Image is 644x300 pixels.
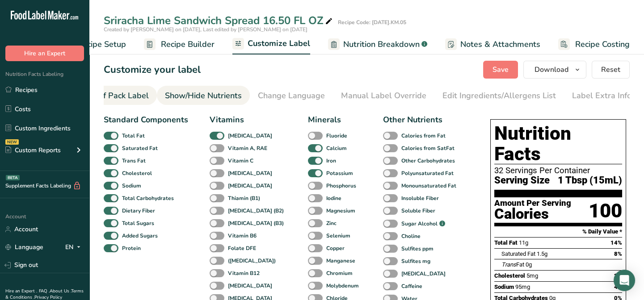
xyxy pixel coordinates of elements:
b: Folate DFE [228,244,256,252]
div: EN [65,242,84,253]
button: Download [523,61,586,79]
b: Zinc [326,219,337,227]
span: Nutrition Breakdown [343,38,420,50]
a: FAQ . [39,288,50,294]
i: Trans [501,261,516,268]
div: Label Extra Info [572,90,631,102]
div: Custom Reports [5,146,61,155]
b: Choline [401,232,421,240]
b: Sulfites mg [401,257,430,265]
div: 100 [589,199,622,223]
button: Reset [592,61,630,79]
span: Notes & Attachments [460,38,540,50]
span: 5mg [526,272,538,279]
button: Hire an Expert [5,46,84,61]
a: Customize Label [232,33,310,55]
span: Save [492,64,509,75]
a: Hire an Expert . [5,288,37,294]
b: Vitamin C [228,157,253,165]
b: Protein [122,244,141,252]
b: Other Carbohydrates [401,157,455,165]
b: Polyunsaturated Fat [401,169,454,177]
b: [MEDICAL_DATA] (B3) [228,219,284,227]
b: Calcium [326,144,347,152]
div: BETA [6,175,20,180]
span: Reset [601,64,620,75]
div: Vitamins [210,114,286,126]
div: Open Intercom Messenger [614,270,635,291]
a: Nutrition Breakdown [328,34,427,54]
b: Soluble Fiber [401,207,435,215]
b: Calories from SatFat [401,144,455,152]
div: Calories [494,208,571,221]
span: Serving Size [494,175,550,186]
span: Saturated Fat [501,250,535,257]
b: Sulfites ppm [401,245,434,253]
b: Molybdenum [326,282,359,290]
b: Sodium [122,182,141,190]
b: Total Fat [122,132,145,140]
div: Change Language [258,90,325,102]
b: [MEDICAL_DATA] [228,132,272,140]
div: Other Nutrients [383,114,459,126]
b: Sugar Alcohol [401,220,438,228]
section: % Daily Value * [494,226,622,237]
div: Show/Hide Nutrients [165,90,242,102]
a: Language [5,239,43,255]
div: Minerals [308,114,362,126]
span: Created by [PERSON_NAME] on [DATE], Last edited by [PERSON_NAME] on [DATE] [104,26,307,33]
b: Phosphorus [326,182,356,190]
a: About Us . [50,288,71,294]
span: Sodium [494,283,514,290]
b: Vitamin B6 [228,232,257,240]
span: Recipe Builder [161,38,215,50]
b: Iodine [326,194,341,202]
div: Recipe Code: [DATE].KM.05 [338,18,406,26]
a: Notes & Attachments [445,34,540,54]
b: Dietary Fiber [122,207,155,215]
b: [MEDICAL_DATA] [401,270,446,278]
b: Calories from Fat [401,132,446,140]
b: Selenium [326,232,350,240]
span: Download [535,64,568,75]
div: Sriracha Lime Sandwich Spread 16.50 FL OZ [104,12,334,29]
b: Manganese [326,257,355,265]
div: 32 Servings Per Container [494,166,622,175]
b: Fluoride [326,132,347,140]
span: 8% [614,250,622,257]
b: Iron [326,157,336,165]
b: Caffeine [401,282,422,290]
div: Amount Per Serving [494,199,571,208]
b: [MEDICAL_DATA] [228,182,272,190]
span: Recipe Setup [77,38,126,50]
span: Recipe Costing [575,38,630,50]
b: Saturated Fat [122,144,158,152]
b: Monounsaturated Fat [401,182,456,190]
span: Total Fat [494,239,518,246]
button: Save [483,61,518,79]
span: 0g [526,261,532,268]
b: Total Sugars [122,219,154,227]
div: Edit Ingredients/Allergens List [442,90,556,102]
span: 1 Tbsp (15mL) [558,175,622,186]
span: 95mg [515,283,530,290]
h1: Nutrition Facts [494,123,622,164]
b: Vitamin B12 [228,269,260,277]
a: Recipe Builder [144,34,215,54]
span: Customize Label [248,37,310,50]
h1: Customize your label [104,62,201,77]
span: 1.5g [537,250,547,257]
b: Thiamin (B1) [228,194,260,202]
span: 14% [610,239,622,246]
b: Insoluble Fiber [401,194,439,202]
b: Total Carbohydrates [122,194,174,202]
div: NEW [5,139,19,145]
b: Vitamin A, RAE [228,144,267,152]
b: Trans Fat [122,157,146,165]
b: Potassium [326,169,353,177]
b: ([MEDICAL_DATA]) [228,257,276,265]
b: Magnesium [326,207,355,215]
a: Recipe Setup [60,34,126,54]
div: Standard Components [104,114,188,126]
b: [MEDICAL_DATA] (B2) [228,207,284,215]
